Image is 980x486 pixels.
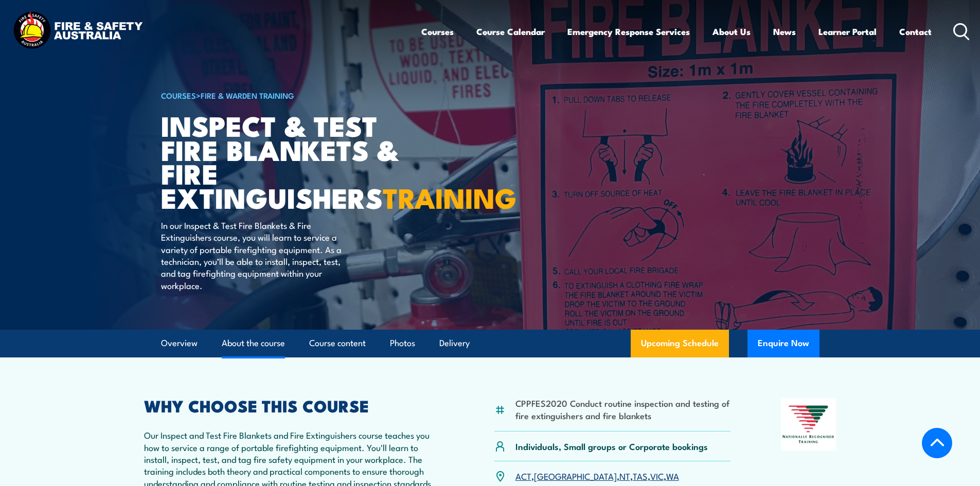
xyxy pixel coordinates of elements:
button: Enquire Now [747,330,819,357]
a: Photos [390,330,415,357]
a: TAS [633,470,648,482]
li: CPPFES2020 Conduct routine inspection and testing of fire extinguishers and fire blankets [515,397,731,421]
a: Overview [161,330,198,357]
a: WA [666,470,679,482]
a: About the course [222,330,285,357]
img: Nationally Recognised Training logo. [781,398,836,451]
a: About Us [712,18,751,45]
a: Learner Portal [818,18,877,45]
p: Individuals, Small groups or Corporate bookings [515,440,708,452]
a: Emergency Response Services [567,18,690,45]
a: VIC [650,470,664,482]
a: News [773,18,796,45]
h2: WHY CHOOSE THIS COURSE [144,398,444,412]
p: In our Inspect & Test Fire Blankets & Fire Extinguishers course, you will learn to service a vari... [161,219,349,291]
a: [GEOGRAPHIC_DATA] [534,470,617,482]
a: COURSES [161,89,196,101]
p: , , , , , [515,470,679,482]
h6: > [161,89,415,101]
a: Courses [421,18,454,45]
strong: TRAINING [383,175,516,218]
h1: Inspect & Test Fire Blankets & Fire Extinguishers [161,113,415,209]
a: ACT [515,470,531,482]
a: Course Calendar [476,18,545,45]
a: NT [619,470,630,482]
a: Contact [899,18,932,45]
a: Fire & Warden Training [201,89,294,101]
a: Upcoming Schedule [631,330,729,357]
a: Delivery [439,330,470,357]
a: Course content [309,330,366,357]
